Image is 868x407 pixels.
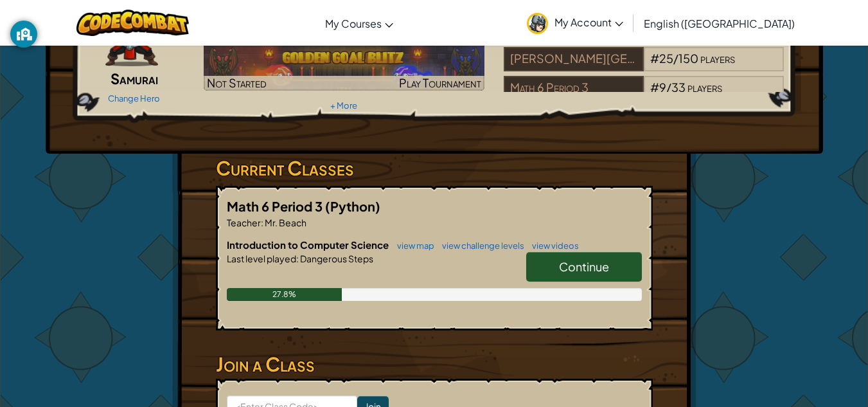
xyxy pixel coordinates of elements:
[330,100,357,111] a: + More
[227,198,325,214] span: Math 6 Period 3
[10,21,37,48] button: GoGuardian Privacy Information
[687,80,722,95] span: players
[559,259,609,274] span: Continue
[399,75,481,90] span: Play Tournament
[325,198,380,214] span: (Python)
[261,217,263,228] span: :
[263,217,306,228] span: Mr. Beach
[673,51,678,66] span: /
[678,51,698,66] span: 150
[504,59,784,74] a: [PERSON_NAME][GEOGRAPHIC_DATA]#25/150players
[666,80,671,95] span: /
[436,240,524,251] a: view challenge levels
[504,76,644,100] div: Math 6 Period 3
[650,51,659,66] span: #
[671,80,686,95] span: 33
[325,17,382,30] span: My Courses
[204,42,484,91] img: Golden Goal
[504,47,644,71] div: [PERSON_NAME][GEOGRAPHIC_DATA]
[637,6,801,41] a: English ([GEOGRAPHIC_DATA])
[204,42,484,91] a: Not StartedPlay Tournament
[644,17,795,30] span: English ([GEOGRAPHIC_DATA])
[319,6,400,41] a: My Courses
[659,51,673,66] span: 25
[504,88,784,103] a: Math 6 Period 3#9/33players
[216,154,653,183] h3: Current Classes
[299,253,373,264] span: Dangerous Steps
[227,253,296,264] span: Last level played
[526,240,579,251] a: view videos
[227,288,342,301] div: 27.8%
[216,350,653,379] h3: Join a Class
[227,217,261,228] span: Teacher
[111,69,158,87] span: Samurai
[700,51,735,66] span: players
[207,75,267,90] span: Not Started
[659,80,666,95] span: 9
[527,13,548,34] img: avatar
[76,10,189,36] img: CodeCombat logo
[554,15,623,29] span: My Account
[391,240,434,251] a: view map
[296,253,299,264] span: :
[650,80,659,95] span: #
[227,239,391,251] span: Introduction to Computer Science
[108,93,160,104] a: Change Hero
[520,3,630,43] a: My Account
